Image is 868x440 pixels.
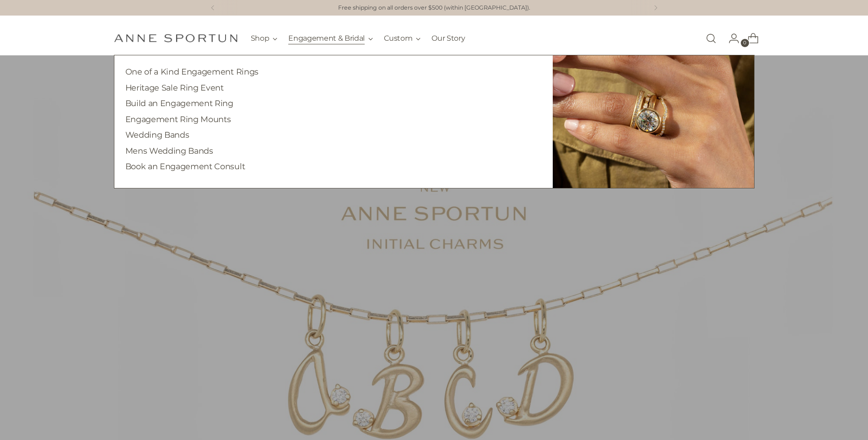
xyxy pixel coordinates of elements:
button: Custom [384,28,421,48]
a: Anne Sportun Fine Jewellery [114,34,237,43]
a: Go to the account page [721,29,739,48]
a: Open cart modal [740,29,759,48]
button: Engagement & Bridal [288,28,373,48]
a: Open search modal [702,29,720,48]
a: Our Story [431,28,465,48]
span: 0 [741,39,749,47]
button: Shop [251,28,278,48]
